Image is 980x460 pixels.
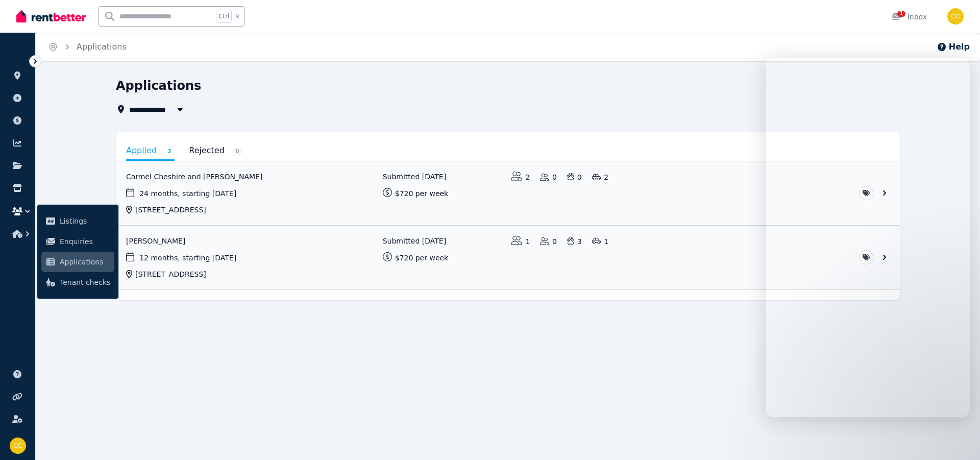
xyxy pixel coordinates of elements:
a: View application: Carmel Cheshire and Dennis Cheshire [116,161,900,225]
img: RentBetter [16,9,86,24]
iframe: Intercom live chat [945,425,970,450]
nav: Breadcrumb [36,33,139,61]
span: Enquiries [60,235,110,248]
span: 2 [164,148,175,155]
a: Applications [77,42,127,52]
iframe: Intercom live chat [766,58,970,417]
a: Applied [126,142,175,161]
a: Applications [41,252,114,272]
img: Charles Chaaya [10,438,26,454]
span: Listings [60,215,110,227]
div: Inbox [891,12,927,22]
h1: Applications [116,78,201,94]
a: Listings [41,211,114,231]
a: View application: Deanna Holloway [116,226,900,289]
a: Enquiries [41,231,114,252]
span: Tenant checks [60,276,110,288]
button: Help [937,41,970,53]
span: Applications [60,256,110,268]
a: Tenant checks [41,272,114,293]
img: Charles Chaaya [947,8,964,25]
span: k [236,12,239,20]
a: Rejected [189,142,242,159]
span: 0 [232,148,242,155]
span: 1 [897,11,905,17]
span: Ctrl [216,10,232,23]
